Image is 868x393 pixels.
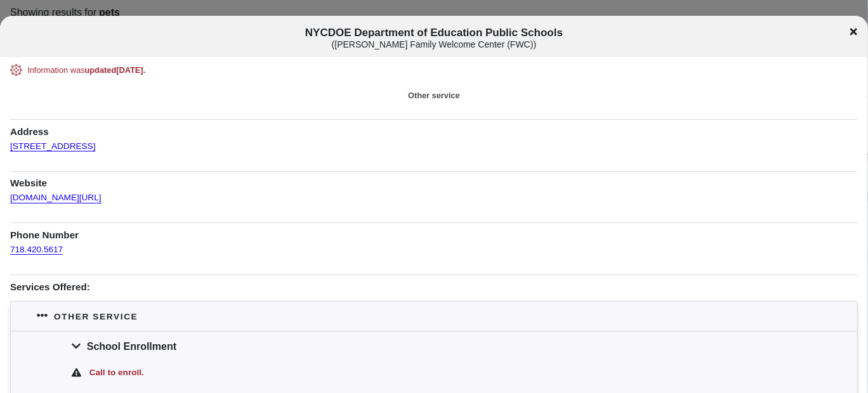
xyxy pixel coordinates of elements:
span: updated [DATE] . [85,65,146,75]
div: School Enrollment [11,331,857,361]
div: Other service [54,310,138,323]
div: Call to enroll. [87,366,797,380]
div: Information was [27,64,841,76]
a: [STREET_ADDRESS] [10,134,95,151]
a: [DOMAIN_NAME][URL] [10,185,102,203]
h1: Address [10,119,858,138]
a: 718.420.5617 [10,237,63,255]
div: Other service [10,89,858,101]
h1: Website [10,171,858,190]
h1: Phone Number [10,222,858,242]
span: NYCDOE Department of Education Public Schools [74,27,794,50]
div: ( [PERSON_NAME] Family Welcome Center (FWC) ) [74,39,794,50]
h1: Services Offered: [10,274,858,293]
